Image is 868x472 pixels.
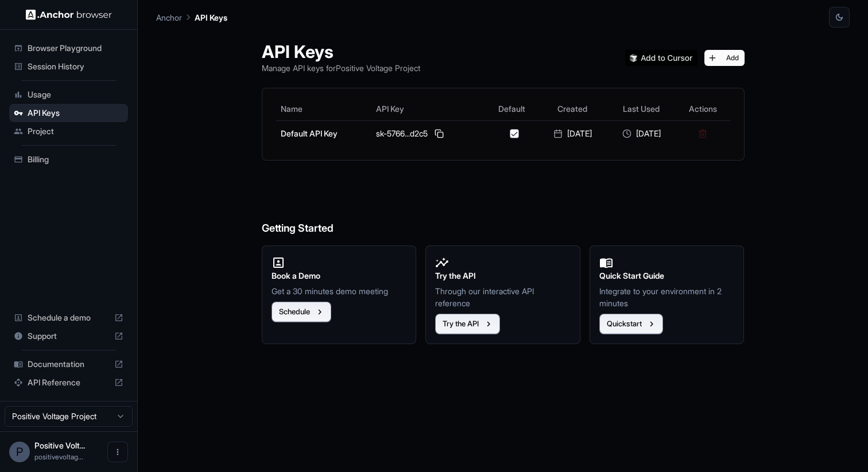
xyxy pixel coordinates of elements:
th: API Key [371,97,486,120]
div: [DATE] [542,128,602,139]
div: sk-5766...d2c5 [376,127,482,141]
nav: breadcrumb [156,11,227,24]
div: Usage [9,85,128,104]
h6: Getting Started [262,174,745,237]
th: Last Used [607,97,676,120]
img: Anchor Logo [26,9,112,20]
div: Documentation [9,355,128,373]
div: Project [9,122,128,141]
span: Browser Playground [28,42,123,54]
td: Default API Key [276,120,371,146]
button: Quickstart [599,314,663,334]
th: Name [276,97,371,120]
div: API Keys [9,104,128,122]
img: Add anchorbrowser MCP server to Cursor [625,50,697,66]
div: API Reference [9,373,128,392]
th: Actions [676,97,730,120]
div: Session History [9,57,128,76]
span: Project [28,126,123,137]
p: API Keys [195,11,227,24]
th: Default [486,97,538,120]
div: Browser Playground [9,39,128,57]
span: Usage [28,89,123,100]
p: Manage API keys for Positive Voltage Project [262,62,420,74]
div: Support [9,327,128,345]
button: Copy API key [432,127,446,141]
span: Documentation [28,358,110,370]
span: Schedule a demo [28,312,110,323]
h2: Book a Demo [272,270,407,282]
button: Add [704,50,745,66]
p: Anchor [156,11,182,24]
span: Billing [28,154,123,165]
button: Try the API [435,314,500,334]
h2: Quick Start Guide [599,270,735,282]
p: Integrate to your environment in 2 minutes [599,285,735,309]
p: Get a 30 minutes demo meeting [272,285,407,297]
h1: API Keys [262,41,420,62]
span: API Keys [28,107,123,119]
span: Positive Voltage [34,440,85,450]
span: Support [28,330,110,342]
span: API Reference [28,377,110,388]
th: Created [538,97,607,120]
span: Session History [28,61,123,72]
p: Through our interactive API reference [435,285,571,309]
button: Open menu [107,442,128,462]
button: Schedule [272,302,331,322]
div: Billing [9,150,128,169]
span: positivevoltage.v@gmail.com [34,453,83,461]
div: [DATE] [611,128,671,139]
div: P [9,442,30,462]
div: Schedule a demo [9,309,128,327]
h2: Try the API [435,270,571,282]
